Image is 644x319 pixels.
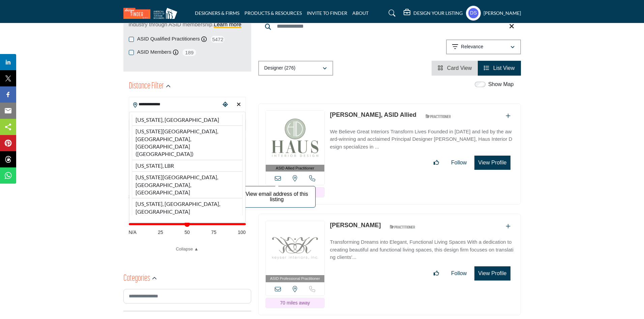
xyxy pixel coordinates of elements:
[129,50,134,55] input: ASID Members checkbox
[242,191,312,202] p: View email address of this listing
[129,98,220,111] input: Search Location
[137,48,172,56] label: ASID Members
[413,10,463,16] h5: DESIGN YOUR LISTING
[211,229,216,236] span: 75
[474,266,510,281] button: View Profile
[266,221,325,275] img: Kori Keyser
[478,61,521,76] li: List View
[382,8,400,19] a: Search
[266,221,325,282] a: ASID Professional Practitioner
[266,111,325,172] a: ASID Allied Practitioner
[132,198,243,215] li: [US_STATE], [GEOGRAPHIC_DATA], [GEOGRAPHIC_DATA]
[387,222,417,231] img: ASID Qualified Practitioners Badge Icon
[123,273,150,285] h2: Categories
[447,65,472,71] span: Card View
[132,160,243,171] li: [US_STATE], LBR
[123,8,181,19] img: Site Logo
[447,156,471,169] button: Follow
[438,65,472,71] a: View Card
[132,126,243,160] li: [US_STATE][GEOGRAPHIC_DATA], [GEOGRAPHIC_DATA], [GEOGRAPHIC_DATA] ([GEOGRAPHIC_DATA])
[330,221,381,230] p: Kori Keyser
[330,124,514,151] a: We Believe Great Interiors Transform Lives Founded in [DATE] and led by the award-winning and acc...
[330,222,381,229] a: [PERSON_NAME]
[330,111,416,118] a: [PERSON_NAME], ASID Allied
[404,9,463,17] div: DESIGN YOUR LISTING
[158,229,163,236] span: 25
[429,267,443,280] button: Like listing
[258,18,521,34] input: Search Keyword
[429,156,443,169] button: Like listing
[330,238,514,261] p: Transforming Dreams into Elegant, Functional Living Spaces With a dedication to creating beautifu...
[129,246,246,252] a: Collapse ▲
[423,112,453,121] img: ASID Qualified Practitioners Badge Icon
[238,229,245,236] span: 100
[330,128,514,151] p: We Believe Great Interiors Transform Lives Founded in [DATE] and led by the award-winning and acc...
[446,39,521,54] button: Relevance
[210,35,225,44] span: 5472
[264,65,296,72] p: Designer (276)
[484,10,521,17] h5: [PERSON_NAME]
[330,234,514,261] a: Transforming Dreams into Elegant, Functional Living Spaces With a dedication to creating beautifu...
[506,223,510,229] a: Add To List
[123,289,251,303] input: Search Category
[182,48,197,57] span: 189
[220,98,230,112] div: Choose your current location
[280,300,310,305] span: 70 miles away
[488,80,514,88] label: Show Map
[129,193,246,201] div: Search within:
[474,156,510,170] button: View Profile
[493,65,515,71] span: List View
[234,98,244,112] div: Clear search location
[184,229,190,236] span: 50
[129,112,245,223] div: Search Location
[447,267,471,280] button: Follow
[466,6,481,21] button: Show hide supplier dropdown
[258,61,333,76] button: Designer (276)
[330,110,416,119] p: Rebecca Wetzler, ASID Allied
[352,10,369,16] a: ABOUT
[307,10,347,16] a: INVITE TO FINDER
[270,276,320,282] span: ASID Professional Practitioner
[129,37,134,42] input: ASID Qualified Practitioners checkbox
[129,229,137,236] span: N/A
[461,44,483,50] p: Relevance
[132,171,243,198] li: [US_STATE][GEOGRAPHIC_DATA], [GEOGRAPHIC_DATA], [GEOGRAPHIC_DATA]
[506,113,510,119] a: Add To List
[266,111,325,165] img: Rebecca Wetzler, ASID Allied
[276,165,314,171] span: ASID Allied Practitioner
[137,35,200,43] label: ASID Qualified Practitioners
[132,114,243,126] li: [US_STATE], [GEOGRAPHIC_DATA]
[195,10,239,16] a: DESIGNERS & FIRMS
[214,22,241,27] a: Learn more
[484,65,515,71] a: View List
[129,80,164,92] h2: Distance Filter
[244,10,302,16] a: PRODUCTS & RESOURCES
[432,61,478,76] li: Card View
